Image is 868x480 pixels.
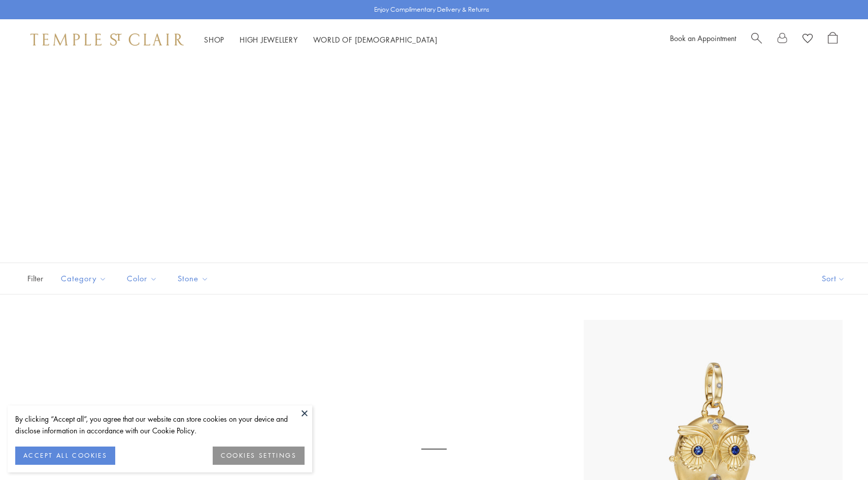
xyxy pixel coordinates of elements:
[15,447,115,465] button: ACCEPT ALL COOKIES
[803,32,813,47] a: View Wishlist
[30,33,184,46] img: Temple St. Clair
[204,34,224,45] a: ShopShop
[751,32,762,47] a: Search
[213,447,305,465] button: COOKIES SETTINGS
[173,272,216,285] span: Stone
[53,267,114,290] button: Category
[799,263,868,294] button: Show sort by
[122,272,165,285] span: Color
[828,32,838,47] a: Open Shopping Bag
[313,34,438,45] a: World of [DEMOGRAPHIC_DATA]World of [DEMOGRAPHIC_DATA]
[119,267,165,290] button: Color
[204,33,438,46] nav: Main navigation
[170,267,216,290] button: Stone
[670,33,736,43] a: Book an Appointment
[240,34,298,45] a: High JewelleryHigh Jewellery
[56,272,114,285] span: Category
[15,413,305,436] div: By clicking “Accept all”, you agree that our website can store cookies on your device and disclos...
[374,5,489,15] p: Enjoy Complimentary Delivery & Returns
